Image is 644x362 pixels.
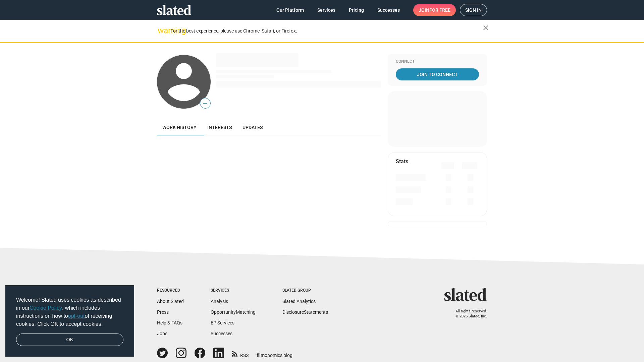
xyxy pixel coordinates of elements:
[211,288,256,293] div: Services
[448,309,487,319] p: All rights reserved. © 2025 Slated, Inc.
[349,4,364,16] span: Pricing
[157,320,182,325] a: Help & FAQs
[16,334,123,346] a: dismiss cookie message
[157,331,167,336] a: Jobs
[271,4,309,16] a: Our Platform
[460,4,487,16] a: Sign in
[157,288,184,293] div: Resources
[211,309,256,315] a: OpportunityMatching
[397,68,478,80] span: Join To Connect
[282,299,316,304] a: Slated Analytics
[157,299,184,304] a: About Slated
[372,4,405,16] a: Successes
[257,353,265,358] span: film
[207,125,232,130] span: Interests
[276,4,304,16] span: Our Platform
[170,26,483,36] div: For the best experience, please use Chrome, Safari, or Firefox.
[396,59,479,64] div: Connect
[282,309,328,315] a: DisclosureStatements
[211,331,232,336] a: Successes
[243,125,263,130] span: Updates
[16,296,123,328] span: Welcome! Slated uses cookies as described in our , which includes instructions on how to of recei...
[282,288,328,293] div: Slated Group
[312,4,341,16] a: Services
[257,347,292,359] a: filmonomics blog
[377,4,400,16] span: Successes
[343,4,369,16] a: Pricing
[413,4,456,16] a: Joinfor free
[200,99,210,108] span: —
[232,348,249,359] a: RSS
[211,320,234,325] a: EP Services
[396,68,479,80] a: Join To Connect
[162,125,197,130] span: Work history
[419,4,450,16] span: Join
[158,26,166,35] mat-icon: warning
[396,158,408,165] mat-card-title: Stats
[317,4,335,16] span: Services
[68,313,85,319] a: opt-out
[482,24,490,32] mat-icon: close
[157,309,169,315] a: Press
[465,4,482,16] span: Sign in
[237,119,268,135] a: Updates
[157,119,202,135] a: Work history
[30,305,62,311] a: Cookie Policy
[5,285,134,357] div: cookieconsent
[429,4,450,16] span: for free
[211,299,228,304] a: Analysis
[202,119,237,135] a: Interests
